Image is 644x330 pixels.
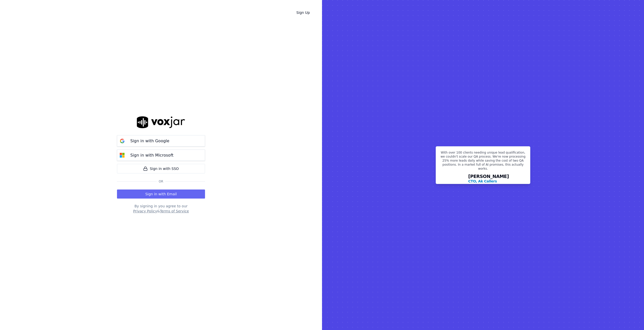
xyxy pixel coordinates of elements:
button: Sign in with Email [117,190,205,199]
img: logo [137,116,185,128]
button: Terms of Service [160,209,189,214]
p: Sign in with Google [130,138,169,144]
p: CTO, Ak Callers [468,179,497,184]
img: microsoft Sign in button [117,150,127,160]
a: Sign Up [292,8,314,17]
button: Privacy Policy [133,209,157,214]
img: google Sign in button [117,136,127,146]
div: [PERSON_NAME] [468,174,509,184]
span: Or [157,179,165,183]
button: Sign in with Microsoft [117,150,205,161]
div: By signing in you agree to our & [117,204,205,214]
p: With over 100 clients needing unique lead qualification, we couldn't scale our QA process. We're ... [439,151,527,173]
button: Sign in with Google [117,135,205,147]
a: Sign in with SSO [117,164,205,173]
p: Sign in with Microsoft [130,152,174,158]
